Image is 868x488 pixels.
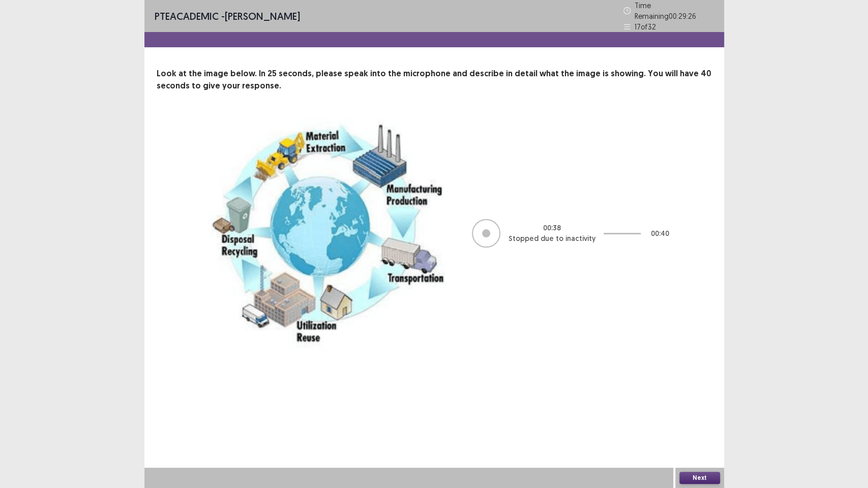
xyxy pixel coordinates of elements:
button: Next [679,472,720,484]
p: Stopped due to inactivity [508,233,595,244]
span: PTE academic [155,10,219,22]
p: 17 of 32 [635,21,656,32]
p: Look at the image below. In 25 seconds, please speak into the microphone and describe in detail w... [157,68,712,92]
p: - [PERSON_NAME] [155,9,300,24]
p: 00 : 38 [543,223,561,233]
img: image-description [197,116,452,350]
p: 00 : 40 [651,228,669,239]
